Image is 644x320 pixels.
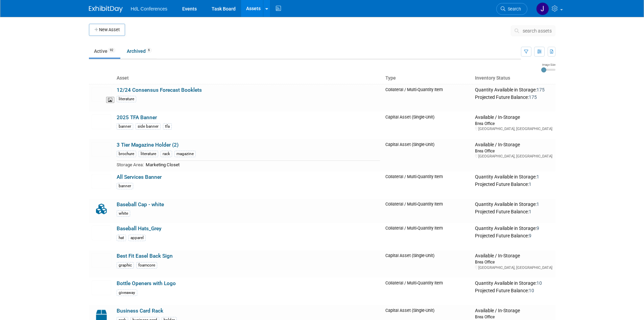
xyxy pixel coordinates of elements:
[146,48,152,53] span: 6
[505,6,521,12] span: Search
[117,201,164,208] a: Baseball Cap - white
[383,223,472,250] td: Collateral / Multi-Quantity Item
[475,154,552,159] div: [GEOGRAPHIC_DATA], [GEOGRAPHIC_DATA]
[89,45,120,58] a: Active92
[117,226,162,232] a: Baseball Hats_Grey
[475,126,552,131] div: [GEOGRAPHIC_DATA], [GEOGRAPHIC_DATA]
[117,142,178,148] a: 3 Tier Magazine Holder (2)
[117,96,136,102] div: literature
[117,308,163,314] a: Business Card Rack
[161,151,172,157] div: rack
[383,84,472,112] td: Collateral / Multi-Quantity Item
[117,123,133,130] div: banner
[475,93,552,101] div: Projected Future Balance:
[117,174,162,180] a: All Services Banner
[117,290,137,296] div: giveaway
[383,139,472,171] td: Capital Asset (Single-Unit)
[89,24,125,36] button: New Asset
[117,280,176,286] a: Bottle Openers with Logo
[106,97,114,103] span: View Asset Image
[475,208,552,215] div: Projected Future Balance:
[536,2,549,15] img: Johnny Nguyen
[529,182,531,187] span: 1
[523,28,552,34] span: search assets
[475,114,552,121] div: Available / In-Storage
[136,123,161,130] div: side banner
[131,6,167,12] span: HdL Conferences
[117,210,130,217] div: white
[475,174,552,180] div: Quantity Available in Storage:
[383,72,472,84] th: Type
[475,142,552,148] div: Available / In-Storage
[114,72,383,84] th: Asset
[496,3,527,15] a: Search
[475,148,552,154] div: Brea Office
[117,262,134,269] div: graphic
[136,262,157,269] div: foamcore
[541,63,555,67] div: Image Size
[92,201,111,216] img: Collateral-Icon-2.png
[536,201,539,207] span: 1
[117,114,157,121] a: 2025 TFA Banner
[117,162,144,167] span: Storage Area:
[163,123,172,130] div: tfa
[475,226,552,232] div: Quantity Available in Storage:
[511,25,555,36] button: search assets
[536,280,542,286] span: 10
[122,45,157,58] a: Archived6
[529,94,537,100] span: 175
[529,288,534,293] span: 10
[529,233,531,238] span: 9
[117,87,202,93] a: 12/24 Consensus Forecast Booklets
[475,314,552,320] div: Brea Office
[89,6,123,13] img: ExhibitDay
[475,259,552,265] div: Brea Office
[174,151,196,157] div: magazine
[475,280,552,286] div: Quantity Available in Storage:
[475,87,552,93] div: Quantity Available in Storage:
[475,121,552,126] div: Brea Office
[529,209,531,214] span: 1
[383,250,472,278] td: Capital Asset (Single-Unit)
[475,286,552,294] div: Projected Future Balance:
[139,151,158,157] div: literature
[117,151,136,157] div: brochure
[475,201,552,208] div: Quantity Available in Storage:
[108,48,115,53] span: 92
[383,171,472,199] td: Collateral / Multi-Quantity Item
[117,253,173,259] a: Best Fit Easel Back Sign
[117,183,133,189] div: banner
[117,235,126,241] div: hat
[475,265,552,270] div: [GEOGRAPHIC_DATA], [GEOGRAPHIC_DATA]
[144,161,380,169] td: Marketing Closet
[383,278,472,305] td: Collateral / Multi-Quantity Item
[128,235,146,241] div: apparel
[475,232,552,239] div: Projected Future Balance:
[475,253,552,259] div: Available / In-Storage
[475,180,552,188] div: Projected Future Balance:
[536,174,539,179] span: 1
[536,226,539,231] span: 9
[383,199,472,223] td: Collateral / Multi-Quantity Item
[536,87,545,92] span: 175
[475,308,552,314] div: Available / In-Storage
[383,112,472,139] td: Capital Asset (Single-Unit)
